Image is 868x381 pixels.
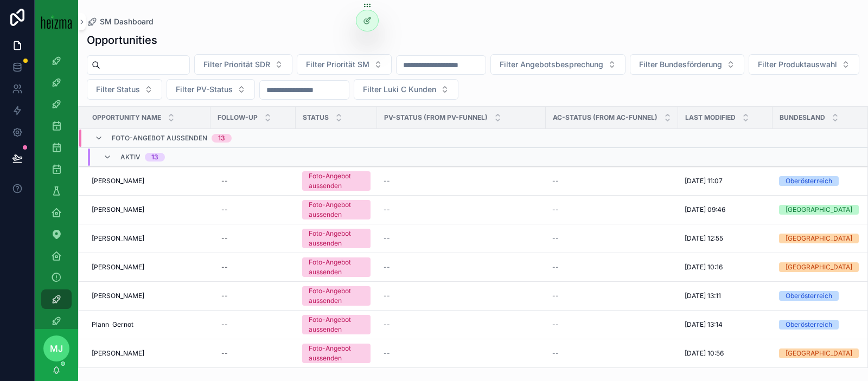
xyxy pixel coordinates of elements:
[685,349,766,358] a: [DATE] 10:56
[384,349,539,358] a: --
[203,59,270,70] span: Filter Priorität SDR
[92,320,204,329] a: Plann Gernot
[41,15,72,29] img: App logo
[151,153,158,162] div: 13
[302,315,371,334] a: Foto-Angebot aussenden
[302,257,371,277] a: Foto-Angebot aussenden
[685,292,766,300] a: [DATE] 13:11
[309,344,364,363] div: Foto-Angebot aussenden
[92,292,144,300] span: [PERSON_NAME]
[552,320,559,329] span: --
[749,54,859,75] button: Select Button
[786,291,832,301] div: Oberösterreich
[302,200,371,219] a: Foto-Angebot aussenden
[87,79,162,100] button: Select Button
[685,177,766,185] a: [DATE] 11:07
[758,59,837,70] span: Filter Produktauswahl
[384,177,390,185] span: --
[302,171,371,191] a: Foto-Angebot aussenden
[309,200,364,219] div: Foto-Angebot aussenden
[217,230,289,247] a: --
[552,234,559,243] span: --
[218,134,225,143] div: 13
[302,229,371,248] a: Foto-Angebot aussenden
[221,292,228,300] div: --
[639,59,722,70] span: Filter Bundesförderung
[552,349,559,358] span: --
[217,259,289,276] a: --
[552,263,672,272] a: --
[92,177,204,185] a: [PERSON_NAME]
[35,43,78,329] div: scrollable content
[50,342,63,355] span: MJ
[786,234,852,243] div: [GEOGRAPHIC_DATA]
[167,79,255,100] button: Select Button
[218,113,258,122] span: Follow-up
[221,349,228,358] div: --
[552,205,559,214] span: --
[552,349,672,358] a: --
[92,177,144,185] span: [PERSON_NAME]
[490,54,626,75] button: Select Button
[552,292,559,300] span: --
[302,286,371,306] a: Foto-Angebot aussenden
[384,349,390,358] span: --
[217,345,289,362] a: --
[100,16,154,27] span: SM Dashboard
[685,205,766,214] a: [DATE] 09:46
[92,349,204,358] a: [PERSON_NAME]
[309,286,364,306] div: Foto-Angebot aussenden
[780,113,825,122] span: Bundesland
[786,320,832,330] div: Oberösterreich
[120,153,141,162] span: Aktiv
[500,59,603,70] span: Filter Angebotsbesprechung
[309,315,364,334] div: Foto-Angebot aussenden
[87,33,157,48] h1: Opportunities
[221,234,228,243] div: --
[685,205,725,214] span: [DATE] 09:46
[384,234,539,243] a: --
[92,263,204,272] a: [PERSON_NAME]
[786,176,832,186] div: Oberösterreich
[384,292,539,300] a: --
[354,79,458,100] button: Select Button
[194,54,292,75] button: Select Button
[87,16,154,27] a: SM Dashboard
[384,234,390,243] span: --
[384,113,488,122] span: PV-Status (from PV-Funnel)
[92,349,144,358] span: [PERSON_NAME]
[112,134,207,143] span: Foto-Angebot aussenden
[552,205,672,214] a: --
[685,234,723,243] span: [DATE] 12:55
[217,287,289,305] a: --
[221,320,228,329] div: --
[384,177,539,185] a: --
[552,234,672,243] a: --
[552,292,672,300] a: --
[553,113,658,122] span: AC-Status (from AC-Funnel)
[92,205,204,214] a: [PERSON_NAME]
[685,234,766,243] a: [DATE] 12:55
[685,320,766,329] a: [DATE] 13:14
[786,262,852,272] div: [GEOGRAPHIC_DATA]
[309,171,364,191] div: Foto-Angebot aussenden
[217,172,289,190] a: --
[685,320,723,329] span: [DATE] 13:14
[685,263,723,272] span: [DATE] 10:16
[92,234,204,243] a: [PERSON_NAME]
[685,292,721,300] span: [DATE] 13:11
[309,257,364,277] div: Foto-Angebot aussenden
[384,320,539,329] a: --
[297,54,392,75] button: Select Button
[630,54,744,75] button: Select Button
[786,205,852,215] div: [GEOGRAPHIC_DATA]
[221,205,228,214] div: --
[306,59,369,70] span: Filter Priorität SM
[92,320,133,329] span: Plann Gernot
[384,263,539,272] a: --
[221,263,228,272] div: --
[384,205,539,214] a: --
[552,263,559,272] span: --
[552,177,559,185] span: --
[217,201,289,218] a: --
